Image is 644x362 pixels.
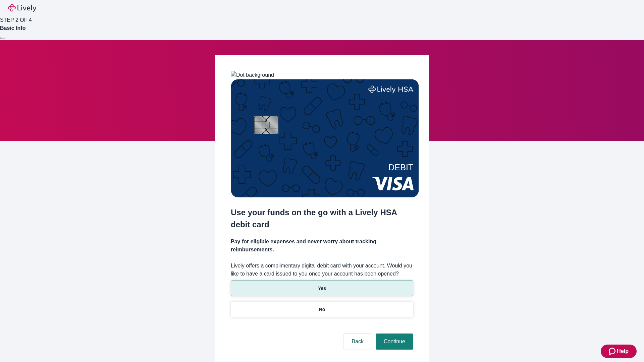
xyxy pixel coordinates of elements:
[617,347,629,355] span: Help
[231,71,274,79] img: Dot background
[343,334,372,350] button: Back
[8,4,36,12] img: Lively
[231,262,413,278] label: Lively offers a complimentary digital debit card with your account. Would you like to have a card...
[319,306,325,313] p: No
[376,334,413,350] button: Continue
[231,281,413,296] button: Yes
[231,206,413,231] h2: Use your funds on the go with a Lively HSA debit card
[318,285,326,292] p: Yes
[601,345,637,358] button: Zendesk support iconHelp
[231,302,413,317] button: No
[231,79,419,197] img: Debit card
[609,347,617,355] svg: Zendesk support icon
[231,238,413,254] h4: Pay for eligible expenses and never worry about tracking reimbursements.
